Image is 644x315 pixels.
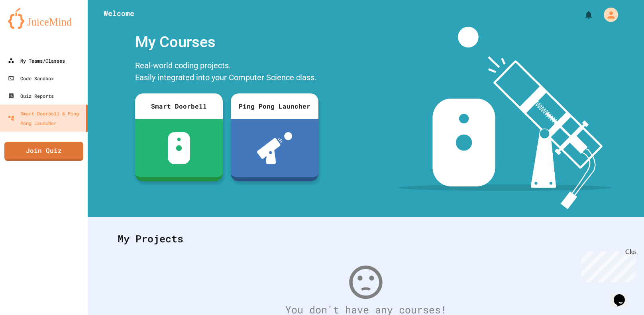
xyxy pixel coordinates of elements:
iframe: chat widget [578,248,636,282]
iframe: chat widget [611,283,636,307]
div: My Projects [110,223,622,254]
div: Real-world coding projects. Easily integrated into your Computer Science class. [131,57,322,87]
div: Smart Doorbell & Ping Pong Launcher [8,109,83,128]
img: sdb-white.svg [168,132,190,164]
div: Quiz Reports [8,91,54,101]
div: Smart Doorbell [135,93,223,119]
img: logo-orange.svg [8,8,80,29]
div: My Courses [131,27,322,57]
div: My Notifications [569,8,595,22]
div: My Account [595,6,620,24]
img: banner-image-my-projects.png [398,27,612,209]
img: ppl-with-ball.png [257,132,293,164]
div: Code Sandbox [8,73,54,83]
div: Chat with us now!Close [3,3,55,51]
div: Ping Pong Launcher [231,93,318,119]
a: Join Quiz [4,142,83,161]
div: My Teams/Classes [8,56,65,65]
